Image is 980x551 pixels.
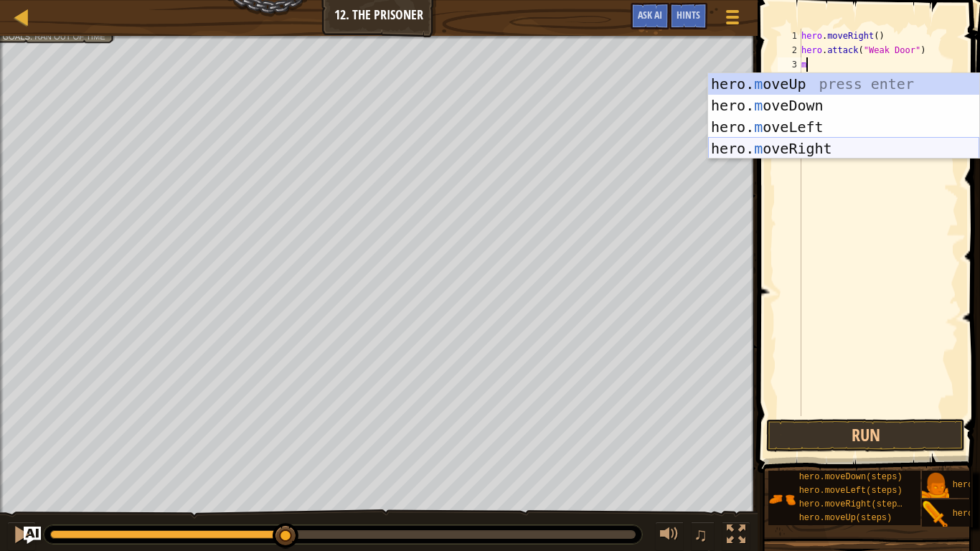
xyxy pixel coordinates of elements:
[799,513,892,523] span: hero.moveUp(steps)
[922,501,949,528] img: portrait.png
[799,499,908,509] span: hero.moveRight(steps)
[768,486,796,513] img: portrait.png
[638,8,662,22] span: Ask AI
[631,3,669,29] button: Ask AI
[722,522,750,551] button: Toggle fullscreen
[694,524,708,545] span: ♫
[655,522,684,551] button: Adjust volume
[7,522,36,551] button: Ctrl + P: Pause
[24,527,41,544] button: Ask AI
[799,486,903,496] span: hero.moveLeft(steps)
[778,43,801,57] div: 2
[691,522,715,551] button: ♫
[799,472,903,482] span: hero.moveDown(steps)
[778,57,801,72] div: 3
[677,8,700,22] span: Hints
[715,3,750,37] button: Show game menu
[922,472,949,499] img: portrait.png
[766,419,965,452] button: Run
[778,29,801,43] div: 1
[778,72,801,86] div: 4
